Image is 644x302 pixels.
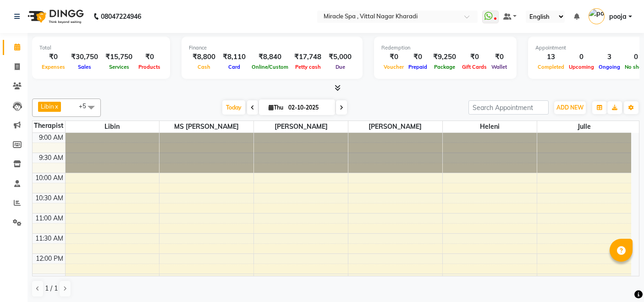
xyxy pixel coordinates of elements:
[34,254,65,264] div: 12:00 PM
[249,52,291,62] div: ₹8,840
[325,52,355,62] div: ₹5,000
[160,121,253,132] span: MS [PERSON_NAME]
[37,153,65,163] div: 9:30 AM
[596,52,622,62] div: 3
[266,104,286,111] span: Thu
[189,52,219,62] div: ₹8,800
[41,103,54,110] span: Libin
[406,52,429,62] div: ₹0
[460,64,489,70] span: Gift Cards
[535,52,567,62] div: 13
[381,52,406,62] div: ₹0
[567,52,596,62] div: 0
[537,121,631,132] span: julle
[554,101,586,114] button: ADD NEW
[567,64,596,70] span: Upcoming
[102,52,136,62] div: ₹15,750
[286,101,331,115] input: 2025-10-02
[54,103,58,110] a: x
[101,4,141,29] b: 08047224946
[468,100,549,115] input: Search Appointment
[226,64,242,70] span: Card
[37,133,65,143] div: 9:00 AM
[348,121,442,132] span: [PERSON_NAME]
[333,64,347,70] span: Due
[107,64,132,70] span: Services
[39,64,67,70] span: Expenses
[34,274,65,284] div: 12:30 PM
[195,64,213,70] span: Cash
[249,64,291,70] span: Online/Custom
[556,104,583,111] span: ADD NEW
[76,64,94,70] span: Sales
[33,214,65,223] div: 11:00 AM
[381,64,406,70] span: Voucher
[23,4,86,29] img: logo
[489,52,509,62] div: ₹0
[33,234,65,243] div: 11:30 AM
[189,44,355,52] div: Finance
[33,173,65,183] div: 10:00 AM
[291,52,325,62] div: ₹17,748
[39,44,163,52] div: Total
[596,64,622,70] span: Ongoing
[429,52,460,62] div: ₹9,250
[589,8,605,24] img: pooja
[45,284,58,293] span: 1 / 1
[254,121,348,132] span: [PERSON_NAME]
[222,100,245,115] span: Today
[443,121,537,132] span: heleni
[33,193,65,203] div: 10:30 AM
[66,121,160,132] span: Libin
[33,121,65,131] div: Therapist
[293,64,323,70] span: Petty cash
[136,52,163,62] div: ₹0
[609,12,627,22] span: pooja
[67,52,102,62] div: ₹30,750
[39,52,67,62] div: ₹0
[381,44,509,52] div: Redemption
[535,64,567,70] span: Completed
[605,265,635,293] iframe: chat widget
[489,64,509,70] span: Wallet
[432,64,457,70] span: Package
[79,102,93,110] span: +5
[136,64,163,70] span: Products
[219,52,249,62] div: ₹8,110
[406,64,429,70] span: Prepaid
[460,52,489,62] div: ₹0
